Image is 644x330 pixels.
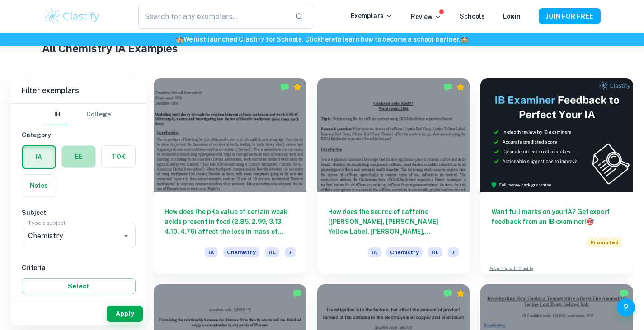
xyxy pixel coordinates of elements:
span: 🎯 [586,218,594,225]
h6: Want full marks on your IA ? Get expert feedback from an IB examiner! [491,207,622,227]
div: Premium [293,83,302,92]
a: here [321,36,335,43]
button: Help and Feedback [617,298,635,316]
p: Review [411,12,442,22]
span: Chemistry [386,247,423,257]
button: Select [22,278,136,294]
button: TOK [102,146,135,167]
img: Marked [293,289,302,298]
h6: How does the pKa value of certain weak acids present in food (2.85, 2.99, 3.13, 4.10, 4.76) affec... [165,207,296,237]
button: JOIN FOR FREE [539,8,601,24]
span: 7 [285,247,296,257]
img: Thumbnail [480,78,633,192]
a: Schools [460,13,485,20]
p: Exemplars [351,11,393,21]
img: Marked [443,83,452,92]
h6: Category [22,130,136,140]
div: Premium [456,83,465,92]
span: 7 [448,247,459,257]
button: EE [62,146,95,167]
a: Login [503,13,521,20]
span: 🏫 [461,36,468,43]
span: 🏫 [176,36,183,43]
button: College [86,104,111,125]
button: IA [23,146,55,168]
h6: Criteria [22,263,136,273]
button: Apply [107,306,143,322]
h6: Subject [22,208,136,218]
h6: We just launched Clastify for Schools. Click to learn how to become a school partner. [2,34,642,44]
h6: Filter exemplars [11,78,146,103]
input: Search for any exemplars... [138,4,287,29]
img: Marked [443,289,452,298]
a: Want full marks on yourIA? Get expert feedback from an IB examiner!PromotedAdvertise with Clastify [480,78,633,274]
img: Marked [280,83,289,92]
button: Notes [22,175,56,196]
span: HL [265,247,279,257]
button: IB [47,104,68,125]
span: Chemistry [223,247,259,257]
div: Premium [456,289,465,298]
div: Filter type choice [47,104,111,125]
h6: How does the source of caffeine ([PERSON_NAME], [PERSON_NAME] Yellow Label, [PERSON_NAME], [PERSO... [328,207,459,237]
span: Promoted [587,237,622,247]
a: How does the pKa value of certain weak acids present in food (2.85, 2.99, 3.13, 4.10, 4.76) affec... [154,78,306,274]
span: HL [428,247,442,257]
h1: All Chemistry IA Examples [42,40,602,56]
img: Clastify logo [44,7,101,25]
label: Type a subject [28,219,66,227]
span: IA [205,247,218,257]
a: How does the source of caffeine ([PERSON_NAME], [PERSON_NAME] Yellow Label, [PERSON_NAME], [PERSO... [317,78,470,274]
a: Advertise with Clastify [489,265,533,272]
span: IA [368,247,381,257]
img: Marked [620,289,629,298]
button: Open [120,229,132,242]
